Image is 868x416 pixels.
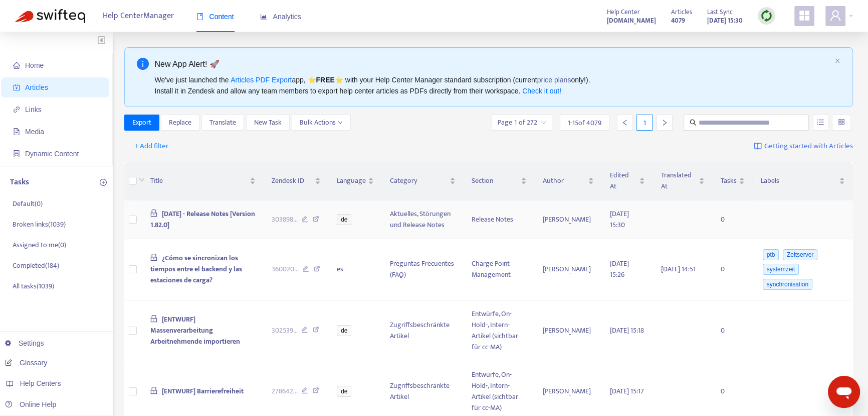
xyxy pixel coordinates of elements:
span: systemzeit [763,264,799,275]
p: Tasks [10,176,29,188]
span: [DATE] 15:17 [610,385,644,397]
span: right [661,119,668,126]
p: Assigned to me ( 0 ) [13,240,66,250]
a: Glossary [5,359,47,367]
span: 302539 ... [272,325,298,336]
button: New Task [246,115,290,131]
td: 0 [713,239,753,300]
td: Release Notes [464,200,535,239]
td: Aktuelles, Störungen und Release Notes [382,200,464,239]
span: 278642 ... [272,386,298,397]
button: unordered-list [813,115,828,131]
b: FREE [316,76,334,84]
img: sync.dc5367851b00ba804db3.png [760,10,773,22]
span: New Task [254,117,282,128]
a: Articles PDF Export [231,76,292,84]
td: Entwürfe, On-Hold-, Intern-Artikel (sichtbar für cc-MA) [464,300,535,361]
td: 0 [713,200,753,239]
span: + Add filter [134,140,169,152]
span: Author [543,175,585,186]
th: Translated At [653,162,713,200]
span: Media [25,128,44,136]
img: image-link [754,142,762,150]
span: Replace [169,117,191,128]
span: Zeitserver [783,249,817,260]
span: synchronisation [763,279,812,290]
a: Online Help [5,400,56,408]
a: Settings [5,339,44,347]
span: lock [150,209,158,217]
span: account-book [13,84,20,91]
p: Completed ( 184 ) [13,260,59,271]
span: Analytics [260,13,301,21]
span: ptb [763,249,779,260]
span: Articles [25,83,48,91]
span: down [338,120,343,125]
td: [PERSON_NAME] [535,200,601,239]
span: Bulk Actions [300,117,343,128]
td: [PERSON_NAME] [535,239,601,300]
span: [DATE] 15:30 [610,208,629,231]
button: close [834,58,840,64]
td: es [329,239,382,300]
th: Title [142,162,263,200]
span: ¿Cómo se sincronizan los tiempos entre el backend y las estaciones de carga? [150,252,242,286]
p: Broken links ( 1039 ) [13,219,66,230]
a: Getting started with Articles [754,138,853,154]
th: Zendesk ID [264,162,329,200]
span: Links [25,106,42,114]
span: link [13,106,20,113]
td: Preguntas Frecuentes (FAQ) [382,239,464,300]
span: Tasks [721,175,737,186]
a: price plans [537,76,571,84]
span: [ENTWURF] Barrierefreiheit [162,385,244,397]
td: [PERSON_NAME] [535,300,601,361]
div: New App Alert! 🚀 [155,58,831,70]
span: de [337,214,351,225]
span: Title [150,175,247,186]
td: 0 [713,300,753,361]
span: Export [132,117,151,128]
span: [DATE] 15:26 [610,258,629,280]
td: Charge Point Management [464,239,535,300]
span: unordered-list [817,119,824,126]
span: Section [472,175,519,186]
span: [DATE] 14:51 [661,263,696,275]
span: area-chart [260,13,267,20]
span: Category [390,175,448,186]
p: All tasks ( 1039 ) [13,281,54,291]
a: Check it out! [522,87,561,95]
th: Tasks [713,162,753,200]
span: Language [337,175,366,186]
span: Home [25,61,44,69]
button: Bulk Actionsdown [292,115,351,131]
button: Translate [201,115,244,131]
span: Help Center Manager [103,7,174,26]
a: [DOMAIN_NAME] [607,15,656,26]
span: Translate [209,117,236,128]
span: user [829,10,841,22]
span: lock [150,386,158,394]
span: de [337,325,351,336]
span: de [337,386,351,397]
button: Replace [161,115,199,131]
span: lock [150,315,158,323]
img: Swifteq [15,9,85,23]
th: Edited At [602,162,653,200]
iframe: Schaltfläche zum Öffnen des Messaging-Fensters [828,376,860,408]
th: Section [464,162,535,200]
span: search [690,119,697,126]
th: Category [382,162,464,200]
span: Translated At [661,170,697,192]
span: [ENTWURF] Massenverarbeitung Arbeitnehmende importieren [150,314,240,347]
span: container [13,150,20,157]
span: home [13,62,20,69]
span: file-image [13,128,20,135]
span: book [196,13,203,20]
span: Help Center [607,7,640,18]
span: Last Sync [707,7,733,18]
span: Getting started with Articles [764,141,853,152]
div: We've just launched the app, ⭐ ⭐️ with your Help Center Manager standard subscription (current on... [155,74,831,96]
